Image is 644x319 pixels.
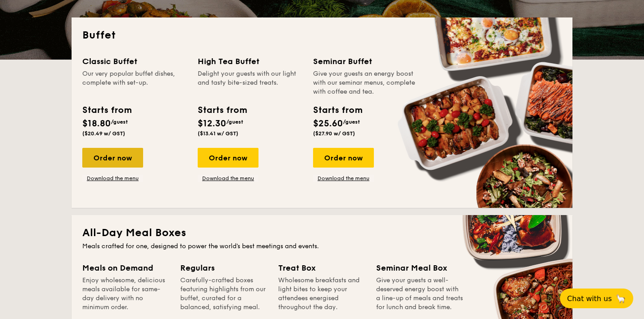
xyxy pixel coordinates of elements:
div: Order now [82,148,143,168]
span: Chat with us [567,294,612,303]
span: /guest [226,119,243,125]
div: Our very popular buffet dishes, complete with set-up. [82,69,187,96]
div: Delight your guests with our light and tasty bite-sized treats. [198,69,302,96]
h2: Buffet [82,28,562,43]
div: Wholesome breakfasts and light bites to keep your attendees energised throughout the day. [278,276,365,312]
div: Meals on Demand [82,262,169,274]
div: Meals crafted for one, designed to power the world's best meetings and events. [82,242,562,251]
div: Treat Box [278,262,365,274]
span: 🦙 [615,293,626,304]
div: Give your guests an energy boost with our seminar menus, complete with coffee and tea. [313,69,418,96]
div: Starts from [198,103,246,117]
div: Order now [198,148,258,168]
span: $18.80 [82,118,111,129]
span: /guest [343,119,360,125]
div: Give your guests a well-deserved energy boost with a line-up of meals and treats for lunch and br... [376,276,463,312]
a: Download the menu [82,175,143,182]
div: Regulars [180,262,267,274]
a: Download the menu [198,175,258,182]
span: $25.60 [313,118,343,129]
div: Enjoy wholesome, delicious meals available for same-day delivery with no minimum order. [82,276,169,312]
span: ($27.90 w/ GST) [313,130,355,137]
div: High Tea Buffet [198,55,302,68]
span: $12.30 [198,118,226,129]
div: Seminar Meal Box [376,262,463,274]
div: Seminar Buffet [313,55,418,68]
span: ($20.49 w/ GST) [82,130,125,137]
a: Download the menu [313,175,374,182]
div: Starts from [313,103,362,117]
div: Carefully-crafted boxes featuring highlights from our buffet, curated for a balanced, satisfying ... [180,276,267,312]
span: ($13.41 w/ GST) [198,130,238,137]
div: Order now [313,148,374,168]
div: Starts from [82,103,131,117]
h2: All-Day Meal Boxes [82,226,562,240]
div: Classic Buffet [82,55,187,68]
span: /guest [111,119,128,125]
button: Chat with us🦙 [560,289,633,308]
